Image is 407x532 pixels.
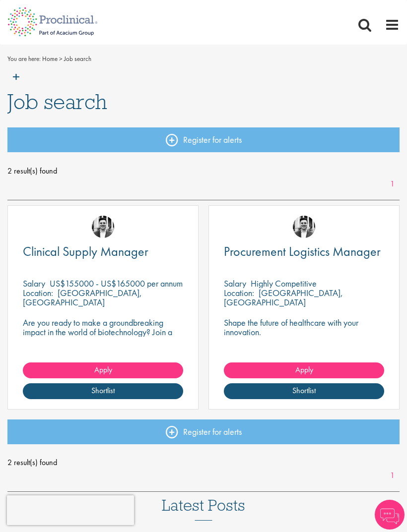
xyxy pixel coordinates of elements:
[23,318,183,355] p: Are you ready to make a groundbreaking impact in the world of biotechnology? Join a growing compa...
[224,383,384,399] a: Shortlist
[224,245,384,258] a: Procurement Logistics Manager
[224,243,381,260] span: Procurement Logistics Manager
[251,278,317,289] p: Highly Competitive
[7,127,400,152] a: Register for alerts
[224,287,254,298] span: Location:
[375,500,405,530] img: Chatbot
[23,362,183,378] a: Apply
[23,383,183,399] a: Shortlist
[23,245,183,258] a: Clinical Supply Manager
[385,470,400,481] a: 1
[7,455,400,470] span: 2 result(s) found
[23,243,148,260] span: Clinical Supply Manager
[224,318,384,337] p: Shape the future of healthcare with your innovation.
[385,178,400,190] a: 1
[50,278,183,289] p: US$155000 - US$165000 per annum
[162,497,245,521] h3: Latest Posts
[7,164,400,178] span: 2 result(s) found
[224,287,343,308] p: [GEOGRAPHIC_DATA], [GEOGRAPHIC_DATA]
[94,364,112,375] span: Apply
[23,278,45,289] span: Salary
[224,278,246,289] span: Salary
[23,287,142,308] p: [GEOGRAPHIC_DATA], [GEOGRAPHIC_DATA]
[7,495,134,525] iframe: reCAPTCHA
[7,419,400,444] a: Register for alerts
[23,287,53,298] span: Location:
[293,216,315,238] img: Edward Little
[92,216,114,238] img: Edward Little
[224,362,384,378] a: Apply
[7,88,107,115] span: Job search
[295,364,313,375] span: Apply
